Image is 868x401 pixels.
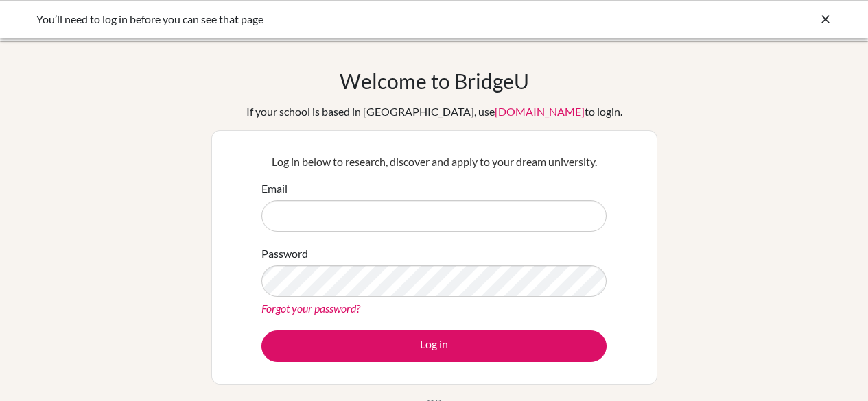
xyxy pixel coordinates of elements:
[261,302,360,315] a: Forgot your password?
[36,11,626,27] div: You’ll need to log in before you can see that page
[246,104,622,120] div: If your school is based in [GEOGRAPHIC_DATA], use to login.
[340,69,529,93] h1: Welcome to BridgeU
[261,154,607,170] p: Log in below to research, discover and apply to your dream university.
[261,330,607,362] button: Log in
[261,245,308,262] label: Password
[495,105,585,118] a: [DOMAIN_NAME]
[261,180,288,197] label: Email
